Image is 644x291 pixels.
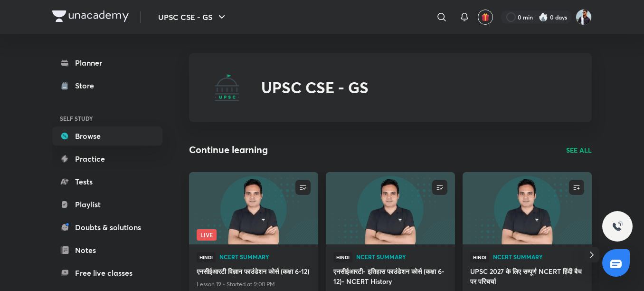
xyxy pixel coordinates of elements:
span: NCERT Summary [219,254,311,260]
a: Doubts & solutions [52,218,162,237]
a: Tests [52,172,162,191]
a: Company Logo [52,10,129,24]
a: UPSC 2027 के लिए सम्पूर्ण NCERT हिंदी बैच पर परिचर्चा [470,266,584,288]
span: Live [197,229,217,241]
span: Hindi [470,252,489,262]
a: NCERT Summary [493,254,584,261]
h2: Continue learning [189,143,268,157]
a: Store [52,76,162,95]
a: एनसीईआरटी- इतिहास फाउंडेशन कोर्स (कक्षा 6-12)- NCERT History [333,266,447,288]
h2: UPSC CSE - GS [261,78,369,97]
a: Playlist [52,195,162,214]
img: Hitesh Kumar [576,9,592,25]
p: Lesson 19 • Started at 9:00 PM [197,278,311,291]
img: streak [539,12,548,22]
a: एनसीईआरटी विज्ञान फाउंडेशन कोर्स (कक्षा 6-12) [197,266,311,278]
span: Hindi [333,252,352,262]
a: new-thumbnail [463,172,592,244]
img: UPSC CSE - GS [212,72,242,103]
div: Store [75,80,100,91]
button: avatar [478,10,493,25]
button: UPSC CSE - GS [152,8,233,27]
a: NCERT Summary [356,254,447,261]
span: NCERT Summary [493,254,584,260]
a: Free live classes [52,263,162,282]
img: Company Logo [52,10,129,22]
img: ttu [612,221,623,232]
a: SEE ALL [566,145,592,155]
h6: SELF STUDY [52,110,162,126]
img: new-thumbnail [461,171,593,245]
a: NCERT Summary [219,254,311,261]
span: Hindi [197,252,216,262]
a: Notes [52,241,162,260]
a: Planner [52,53,162,72]
a: Browse [52,126,162,145]
img: new-thumbnail [324,171,456,245]
img: new-thumbnail [188,171,319,245]
a: new-thumbnailLive [189,172,318,244]
a: Practice [52,149,162,168]
img: avatar [481,13,490,21]
span: NCERT Summary [356,254,447,260]
a: new-thumbnail [326,172,455,244]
